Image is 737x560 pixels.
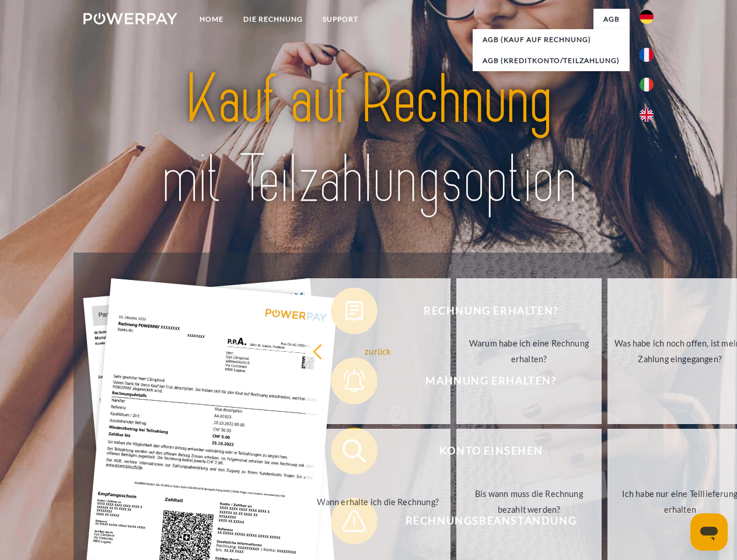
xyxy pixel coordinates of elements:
img: logo-powerpay-white.svg [83,13,177,24]
a: SUPPORT [313,9,368,30]
img: en [640,108,654,122]
div: Wann erhalte ich die Rechnung? [312,494,443,509]
a: DIE RECHNUNG [233,9,313,30]
img: it [640,78,654,92]
a: agb [593,9,630,30]
a: Home [190,9,233,30]
a: AGB (Kreditkonto/Teilzahlung) [473,50,630,71]
div: zurück [312,343,443,359]
img: title-powerpay_de.svg [111,56,626,223]
iframe: Schaltfläche zum Öffnen des Messaging-Fensters [690,513,728,551]
img: de [640,10,654,24]
a: AGB (Kauf auf Rechnung) [473,29,630,50]
img: fr [640,48,654,62]
div: Warum habe ich eine Rechnung erhalten? [463,335,595,367]
div: Bis wann muss die Rechnung bezahlt werden? [463,486,595,517]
